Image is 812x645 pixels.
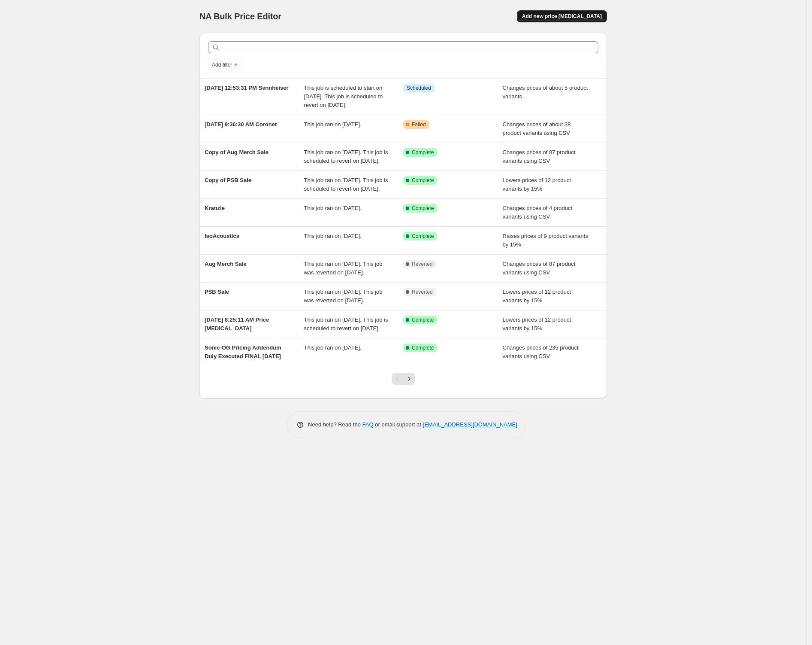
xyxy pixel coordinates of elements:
[503,289,571,304] span: Lowers prices of 12 product variants by 15%
[412,233,434,240] span: Complete
[208,60,242,70] button: Add filter
[205,233,239,239] span: IsoAcoustics
[205,149,269,155] span: Copy of Aug Merch Sale
[205,205,225,211] span: Kranzle
[503,316,571,332] span: Lowers prices of 12 product variants by 15%
[522,13,602,20] span: Add new price [MEDICAL_DATA]
[503,121,571,136] span: Changes prices of about 38 product variants using CSV
[205,85,289,91] span: [DATE] 12:53:31 PM Sennheiser
[205,316,269,332] span: [DATE] 8:25:11 AM Price [MEDICAL_DATA]
[205,121,277,128] span: [DATE] 9:36:30 AM Coronet
[304,261,383,276] span: This job ran on [DATE]. This job was reverted on [DATE].
[503,344,579,359] span: Changes prices of 235 product variants using CSV
[374,421,423,428] span: or email support at
[304,149,388,164] span: This job ran on [DATE]. This job is scheduled to revert on [DATE].
[403,373,415,385] button: Next
[503,205,573,220] span: Changes prices of 4 product variants using CSV
[412,177,434,184] span: Complete
[304,316,388,332] span: This job ran on [DATE]. This job is scheduled to revert on [DATE].
[423,421,517,428] a: [EMAIL_ADDRESS][DOMAIN_NAME]
[304,289,383,304] span: This job ran on [DATE]. This job was reverted on [DATE].
[205,344,281,359] span: Sonic-OG Pricing Addendum Duly Executed FINAL [DATE]
[304,177,388,192] span: This job ran on [DATE]. This job is scheduled to revert on [DATE].
[304,233,362,239] span: This job ran on [DATE].
[308,421,362,428] span: Need help? Read the
[304,344,362,351] span: This job ran on [DATE].
[407,85,431,91] span: Scheduled
[503,149,576,164] span: Changes prices of 87 product variants using CSV
[199,12,281,21] span: NA Bulk Price Editor
[412,316,434,323] span: Complete
[412,289,433,295] span: Reverted
[412,261,433,268] span: Reverted
[503,177,571,192] span: Lowers prices of 12 product variants by 15%
[412,149,434,156] span: Complete
[205,289,229,295] span: PSB Sale
[412,121,426,128] span: Failed
[503,85,588,100] span: Changes prices of about 5 product variants
[362,421,374,428] a: FAQ
[412,344,434,351] span: Complete
[304,205,362,211] span: This job ran on [DATE].
[503,233,588,248] span: Raises prices of 9 product variants by 15%
[304,85,383,108] span: This job is scheduled to start on [DATE]. This job is scheduled to revert on [DATE].
[392,373,415,385] nav: Pagination
[205,177,251,183] span: Copy of PSB Sale
[212,61,232,68] span: Add filter
[205,261,247,267] span: Aug Merch Sale
[517,10,607,22] button: Add new price [MEDICAL_DATA]
[304,121,362,128] span: This job ran on [DATE].
[503,261,576,276] span: Changes prices of 87 product variants using CSV
[412,205,434,212] span: Complete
